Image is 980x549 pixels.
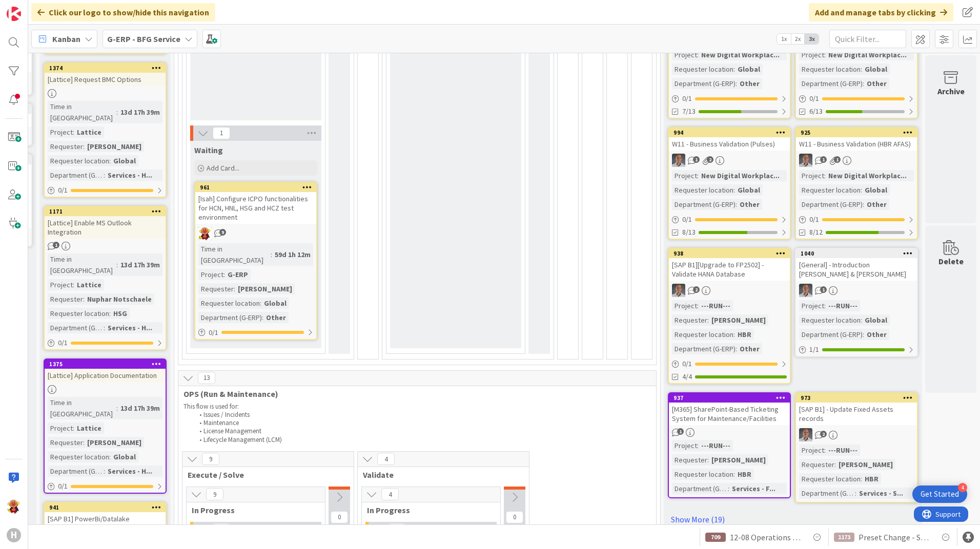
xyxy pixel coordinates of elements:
div: 925 [801,129,917,136]
span: : [824,300,826,311]
span: : [861,64,862,75]
span: : [736,78,737,89]
div: Time in [GEOGRAPHIC_DATA] [198,243,271,266]
span: : [824,49,826,60]
a: Show More (19) [668,511,918,527]
div: 0/1 [45,480,166,493]
span: : [863,78,864,89]
div: Lattice [74,126,104,138]
span: 0 / 1 [682,358,692,369]
div: Click our logo to show/hide this navigation [31,3,215,22]
div: Global [111,451,138,462]
span: : [733,329,735,340]
div: Project [48,423,73,434]
div: 0/1 [669,213,790,226]
span: : [824,170,826,181]
div: 1040[General] - Introduction [PERSON_NAME] & [PERSON_NAME] [796,249,917,281]
div: 1173 [834,533,854,542]
div: [Lattice] Request BMC Options [45,73,166,86]
span: : [234,283,235,294]
li: Lifecycle Management (LCM) [194,436,651,444]
div: 925W11 - Business Validation (HBR AFAS) [796,128,917,151]
div: Department (G-ERP) [672,78,736,89]
div: Requester location [198,298,260,309]
span: 0 [331,511,348,523]
div: 1171[Lattice] Enable MS Outlook Integration [45,207,166,239]
div: 937 [669,393,790,403]
div: Nuphar Notschaele [85,293,154,305]
div: Project [799,49,824,60]
div: 961 [200,184,316,191]
div: 1374 [49,65,166,72]
a: 961[Isah] Configure ICPO functionalities for HCN, HNL, HSG and HCZ test environmentLCTime in [GEO... [194,182,317,340]
img: PS [799,154,812,167]
div: 961 [195,183,316,192]
div: 994W11 - Business Validation (Pulses) [669,128,790,151]
div: PS [669,284,790,297]
span: : [104,466,105,477]
div: [Isah] Configure ICPO functionalities for HCN, HNL, HSG and HCZ test environment [195,192,316,224]
span: 0 / 1 [58,185,68,196]
div: Project [672,440,697,451]
span: : [73,423,74,434]
div: Requester [198,283,234,294]
div: PS [796,284,917,297]
span: 0 / 1 [58,481,68,492]
span: : [824,445,826,456]
div: 59d 1h 12m [272,249,313,260]
span: : [697,49,699,60]
div: Department (G-ERP) [672,483,728,494]
div: 1375 [49,361,166,368]
a: 1374[Lattice] Request BMC OptionsTime in [GEOGRAPHIC_DATA]:13d 17h 39mProject:LatticeRequester:[P... [44,62,167,198]
span: : [707,454,709,466]
div: Other [864,329,889,340]
div: New Digital Workplac... [699,170,782,181]
span: 4 [213,523,230,536]
span: : [83,293,85,305]
div: Project [799,445,824,456]
span: 0 [506,511,523,523]
div: Requester location [799,314,861,326]
span: : [697,170,699,181]
span: 0 / 1 [209,327,218,338]
span: Preset Change - Shipping in Shipping Schedule [859,531,931,543]
span: Kanban [52,33,80,45]
img: Visit kanbanzone.com [7,7,21,21]
div: Requester location [799,184,861,196]
div: Project [672,49,697,60]
a: 1040[General] - Introduction [PERSON_NAME] & [PERSON_NAME]PSProject:---RUN---Requester location:G... [795,248,918,357]
div: Requester location [48,155,109,166]
span: 2 [707,156,713,163]
span: 2 [820,431,827,437]
span: 3x [805,34,819,44]
li: Issues / Incidents [194,411,651,419]
div: Other [737,78,762,89]
div: 937 [673,394,790,402]
span: : [861,314,862,326]
a: Project:New Digital Workplac...Requester location:GlobalDepartment (G-ERP):Other0/17/13 [668,6,791,119]
span: : [104,170,105,181]
div: 0/1 [796,213,917,226]
span: Validate [363,470,516,480]
span: 9 [206,488,223,500]
span: : [109,155,111,166]
span: 1 [693,156,700,163]
div: 973 [801,394,917,402]
div: [SAP B1] PowerBi/Datalake Integration [45,512,166,535]
div: ---RUN--- [699,440,733,451]
span: : [83,437,85,448]
div: 1374 [45,64,166,73]
span: : [861,184,862,196]
img: PS [799,428,812,441]
input: Quick Filter... [829,30,906,48]
div: 938 [673,250,790,257]
div: Global [862,184,890,196]
div: Other [864,78,889,89]
div: 973 [796,393,917,403]
div: 0/1 [796,92,917,105]
div: New Digital Workplac... [699,49,782,60]
div: Services - F... [729,483,778,494]
div: Global [261,298,289,309]
span: : [262,312,263,323]
span: 9 [219,229,226,236]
